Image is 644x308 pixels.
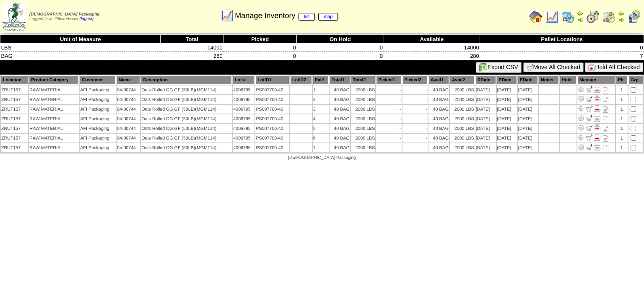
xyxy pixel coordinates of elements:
td: 0 [223,44,297,52]
td: [DATE] [475,114,496,123]
th: Grp [628,75,643,85]
td: - [402,105,428,114]
div: 1 [616,136,627,141]
td: AFI Packaging [80,134,116,142]
img: Manage Hold [594,105,600,112]
td: 2000 LBS [450,124,475,133]
th: Total2 [351,75,376,85]
td: PS007700-40 [255,95,289,104]
th: Notes [539,75,559,85]
td: 4006795 [233,114,254,123]
td: 40 BAG [428,85,449,94]
td: 0 [223,52,297,60]
td: [DATE] [497,134,517,142]
td: ZRUT157 [1,85,28,94]
td: - [376,134,401,142]
td: 1 [313,85,329,94]
img: Manage Hold [594,144,600,150]
button: Hold All Checked [585,62,643,72]
img: excel.gif [479,63,488,72]
div: 1 [616,126,627,131]
td: 40 BAG [428,114,449,123]
td: AFI Packaging [80,124,116,133]
td: 40 BAG [428,124,449,133]
td: 280 [161,52,223,60]
a: (logout) [80,17,94,21]
td: 4006795 [233,143,254,152]
td: Oats Rolled OG GF (50LB)(MGM114) [141,105,232,114]
td: 2000 LBS [351,134,376,142]
td: - [402,143,428,152]
img: Adjust [578,96,584,102]
img: arrowright.gif [618,17,625,23]
img: Move [586,134,592,141]
td: 7 [313,143,329,152]
i: Note [603,126,608,132]
th: PDate [497,75,517,85]
td: 2000 LBS [450,143,475,152]
th: Lot # [233,75,254,85]
img: Move [586,124,592,131]
td: 2000 LBS [351,124,376,133]
td: 40 BAG [428,95,449,104]
td: [DATE] [497,124,517,133]
td: 0 [297,44,384,52]
img: hold.gif [588,64,595,71]
td: ZRUT157 [1,134,28,142]
td: PS007700-40 [255,105,289,114]
td: 04-00744 [117,134,140,142]
td: ZRUT157 [1,114,28,123]
div: 1 [616,88,627,93]
th: EDate [518,75,538,85]
th: Hold [560,75,576,85]
td: 40 BAG [330,105,350,114]
td: [DATE] [518,114,538,123]
img: Move [586,144,592,150]
div: 1 [616,116,627,122]
img: Move [586,96,592,102]
td: [DATE] [475,105,496,114]
td: ZRUT157 [1,143,28,152]
td: AFI Packaging [80,85,116,94]
td: 40 BAG [428,134,449,142]
img: line_graph.gif [545,10,558,23]
td: Oats Rolled OG GF (50LB)(MGM114) [141,124,232,133]
td: Oats Rolled OG GF (50LB)(MGM114) [141,95,232,104]
td: 2000 LBS [450,114,475,123]
td: 2000 LBS [351,114,376,123]
span: [DEMOGRAPHIC_DATA] Packaging [288,155,356,160]
img: Adjust [578,115,584,122]
td: 04-00744 [117,85,140,94]
td: 2 [313,95,329,104]
a: map [318,13,338,21]
img: home.gif [529,10,543,23]
th: Product Category [29,75,79,85]
i: Note [603,145,608,151]
img: arrowright.gif [577,17,584,23]
td: [DATE] [518,95,538,104]
span: Logged in as Gfwarehouse [29,12,99,21]
td: - [402,95,428,104]
i: Note [603,135,608,142]
td: [DATE] [475,143,496,152]
i: Note [603,106,608,113]
td: ZRUT157 [1,105,28,114]
th: Avail1 [428,75,449,85]
div: 1 [616,97,627,102]
td: 0 [480,44,644,52]
td: [DATE] [475,95,496,104]
td: 2000 LBS [450,85,475,94]
td: 04-00744 [117,124,140,133]
td: 40 BAG [330,95,350,104]
td: 14000 [161,44,223,52]
td: [DATE] [475,85,496,94]
td: 4006795 [233,85,254,94]
th: LotID2 [290,75,312,85]
img: Move [586,86,592,93]
img: zoroco-logo-small.webp [3,3,26,31]
td: 4006795 [233,95,254,104]
td: - [376,143,401,152]
img: line_graph.gif [220,9,234,22]
td: 2000 LBS [450,134,475,142]
img: Manage Hold [594,134,600,141]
